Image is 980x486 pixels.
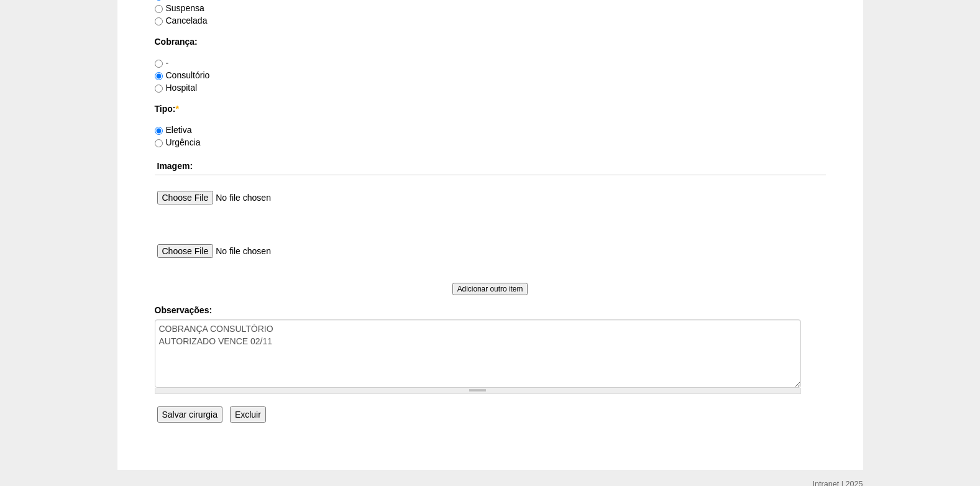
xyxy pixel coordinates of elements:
input: Hospital [155,85,163,93]
label: Cobrança: [155,35,826,48]
label: Cancelada [155,16,208,25]
label: Eletiva [155,125,192,135]
label: Tipo: [155,103,826,115]
span: Este campo é obrigatório. [175,104,178,114]
th: Imagem: [155,157,826,175]
input: Urgência [155,139,163,147]
label: Hospital [155,83,198,93]
textarea: COBRANÇA CONSULTÓRIO AUTORIZADO VENCE 04/09 REVALIDAR [155,319,801,388]
label: - [155,58,169,68]
label: Consultório [155,70,210,80]
input: Excluir [230,406,266,423]
input: Adicionar outro item [452,283,528,295]
label: Urgência [155,137,201,147]
input: Suspensa [155,5,163,13]
input: Cancelada [155,17,163,25]
input: - [155,60,163,68]
input: Consultório [155,72,163,80]
input: Salvar cirurgia [157,406,222,423]
label: Suspensa [155,3,204,13]
input: Eletiva [155,127,163,135]
label: Observações: [155,304,826,316]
